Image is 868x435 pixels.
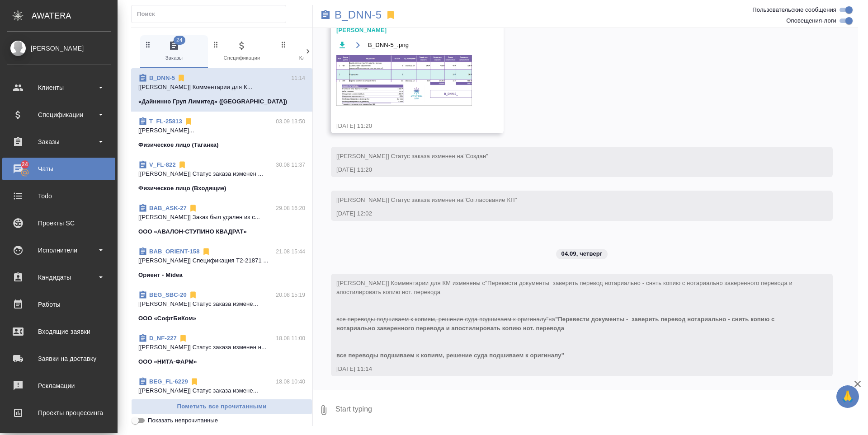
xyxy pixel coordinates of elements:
[136,402,307,412] span: Пометить все прочитанными
[189,204,198,213] svg: Отписаться
[189,290,198,299] svg: Отписаться
[138,83,305,92] p: [[PERSON_NAME]] Комментарии для К...
[336,122,472,131] div: [DATE] 11:20
[7,352,111,365] div: Заявки на доставку
[174,36,185,45] span: 24
[336,280,794,359] span: [[PERSON_NAME]] Комментарии для КМ изменены с на
[148,416,218,425] span: Показать непрочитанные
[752,5,836,14] span: Пользовательские сообщения
[138,213,305,222] p: [[PERSON_NAME]] Заказ был удален из с...
[7,271,111,284] div: Кандидаты
[7,43,111,53] div: [PERSON_NAME]
[138,314,196,323] p: ООО «СофтБиКом»
[2,320,115,343] a: Входящие заявки
[2,374,115,397] a: Рекламации
[336,153,488,159] span: [[PERSON_NAME]] Статус заказа изменен на
[138,227,247,236] p: ООО «АВАЛОН-СТУПИНО КВАДРАТ»
[212,40,272,62] span: Спецификации
[149,291,187,298] a: BEG_SBC-20
[144,40,204,62] span: Заказы
[7,135,111,149] div: Заказы
[276,247,305,256] p: 21.08 15:44
[138,343,305,352] p: [[PERSON_NAME]] Статус заказа изменен н...
[149,118,182,125] a: T_FL-25813
[7,298,111,311] div: Работы
[276,334,305,343] p: 18.08 11:00
[336,280,794,323] span: "Перевести документы заверить перевод нотариально - снять копию с нотариально заверенного перевод...
[7,379,111,393] div: Рекламации
[352,39,363,51] button: Open
[7,243,111,257] div: Исполнители
[2,212,115,234] a: Проекты SC
[276,117,305,126] p: 03.09 13:50
[336,55,472,106] img: B_DNN-5_.png
[138,357,197,366] p: ООО «НИТА-ФАРМ»
[276,160,305,169] p: 30.08 11:37
[276,204,305,213] p: 29.08 16:20
[840,387,855,406] span: 🙏
[138,140,219,150] p: Физическое лицо (Таганка)
[131,112,312,155] div: T_FL-2581303.09 13:50[[PERSON_NAME]...Физическое лицо (Таганка)
[138,169,305,178] p: [[PERSON_NAME]] Статус заказа изменен ...
[7,406,111,420] div: Проекты процессинга
[138,271,183,280] p: Ориент - Midea
[144,40,152,49] svg: Зажми и перетащи, чтобы поменять порядок вкладок
[2,185,115,207] a: Todo
[2,293,115,316] a: Работы
[32,7,118,25] div: AWATERA
[137,8,286,20] input: Поиск
[368,41,409,50] span: B_DNN-5_.png
[131,285,312,328] div: BEG_SBC-2020.08 15:19[[PERSON_NAME]] Статус заказа измене...ООО «СофтБиКом»
[786,16,836,25] span: Оповещения-логи
[138,97,287,106] p: «Дайнинно Груп Лимитед» ([GEOGRAPHIC_DATA])
[138,299,305,309] p: [[PERSON_NAME]] Статус заказа измене...
[336,316,776,359] span: "Перевести документы - заверить перевод нотариально - снять копию с нотариально заверенного перев...
[463,153,488,159] span: "Создан"
[561,249,603,258] p: 04.09, четверг
[149,335,177,341] a: D_NF-227
[138,126,305,135] p: [[PERSON_NAME]...
[16,160,33,169] span: 24
[7,162,111,176] div: Чаты
[463,196,517,203] span: "Согласование КП"
[177,74,186,83] svg: Отписаться
[131,155,312,198] div: V_FL-82230.08 11:37[[PERSON_NAME]] Статус заказа изменен ...Физическое лицо (Входящие)
[131,68,312,112] div: B_DNN-511:14[[PERSON_NAME]] Комментарии для К...«Дайнинно Груп Лимитед» ([GEOGRAPHIC_DATA])
[131,372,312,415] div: BEG_FL-622918.08 10:40[[PERSON_NAME]] Статус заказа измене...Физическое лицо (Беговая)
[336,39,348,51] button: Download
[138,184,226,193] p: Физическое лицо (Входящие)
[179,334,188,343] svg: Отписаться
[335,10,382,19] a: B_DNN-5
[7,189,111,203] div: Todo
[212,40,220,49] svg: Зажми и перетащи, чтобы поменять порядок вкладок
[138,256,305,265] p: [[PERSON_NAME]] Спецификация Т2-21871 ...
[279,40,340,62] span: Клиенты
[836,385,859,408] button: 🙏
[7,216,111,230] div: Проекты SC
[2,347,115,370] a: Заявки на доставку
[131,328,312,372] div: D_NF-22718.08 11:00[[PERSON_NAME]] Статус заказа изменен н...ООО «НИТА-ФАРМ»
[149,75,175,81] a: B_DNN-5
[279,40,288,49] svg: Зажми и перетащи, чтобы поменять порядок вкладок
[336,365,801,374] div: [DATE] 11:14
[336,165,801,174] div: [DATE] 11:20
[149,378,188,385] a: BEG_FL-6229
[291,74,305,83] p: 11:14
[2,158,115,180] a: 24Чаты
[7,108,111,122] div: Спецификации
[276,290,305,299] p: 20.08 15:19
[336,209,801,218] div: [DATE] 12:02
[131,242,312,285] div: BAB_ORIENT-15821.08 15:44[[PERSON_NAME]] Спецификация Т2-21871 ...Ориент - Midea
[336,196,517,203] span: [[PERSON_NAME]] Статус заказа изменен на
[149,161,176,168] a: V_FL-822
[276,377,305,386] p: 18.08 10:40
[190,377,199,386] svg: Отписаться
[2,402,115,424] a: Проекты процессинга
[7,325,111,338] div: Входящие заявки
[131,399,312,415] button: Пометить все прочитанными
[336,26,472,35] div: [PERSON_NAME]
[149,248,200,255] a: BAB_ORIENT-158
[131,198,312,242] div: BAB_ASK-2729.08 16:20[[PERSON_NAME]] Заказ был удален из с...ООО «АВАЛОН-СТУПИНО КВАДРАТ»
[7,81,111,94] div: Клиенты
